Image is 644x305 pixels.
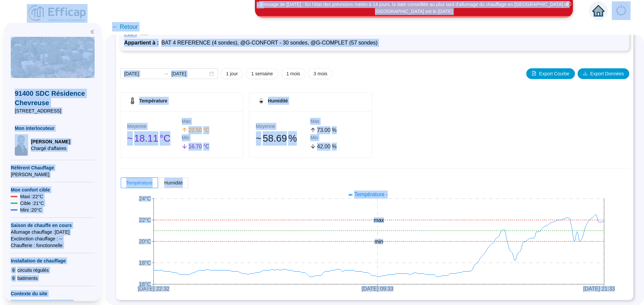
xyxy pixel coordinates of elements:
span: circuits régulés [17,267,49,274]
span: home [592,5,604,17]
img: alerts [612,1,631,20]
span: % [288,131,297,146]
span: close-circle [567,2,571,6]
span: arrow-up [182,127,187,133]
tspan: max [374,217,384,223]
span: % [332,126,336,134]
tspan: 16°C [139,282,151,287]
img: Chargé d'affaires [15,134,28,156]
tspan: [DATE] 21:33 [583,286,615,292]
div: Moyenne [127,123,182,130]
span: Cible : 21 °C [20,200,44,207]
span: Chaufferie : fonctionnelle [11,242,95,249]
span: [STREET_ADDRESS] [15,107,91,114]
button: 1 mois [281,68,306,79]
span: Export Données [590,70,624,77]
span: Température [126,180,153,185]
span: batiments [17,275,38,282]
span: .50 [195,127,202,133]
tspan: [DATE] 22:32 [138,286,170,292]
span: swap-right [163,71,169,76]
span: °C [203,126,209,134]
button: Export Données [578,68,629,79]
span: ← Retour [112,22,138,31]
tspan: 18°C [139,260,151,266]
span: Export Courbe [539,70,569,77]
span: 1 mois [286,70,300,77]
span: BAT 4 REFERENCE (4 sondes), @G-CONFORT - 30 sondes, @G-COMPLET (57 sondes) [161,40,378,46]
span: 91400 SDC Résidence Chevreuse [15,89,91,107]
button: 3 mois [308,68,333,79]
span: [PERSON_NAME] [11,171,95,178]
span: .11 [145,133,158,144]
span: [PERSON_NAME] [31,138,70,145]
span: 9 [11,275,16,282]
div: Min [182,134,236,141]
span: arrow-up [310,127,316,133]
span: 1 jour [226,70,238,77]
tspan: 20°C [139,239,151,244]
span: Chargé d'affaires [31,145,70,152]
span: % [332,143,336,151]
span: Température [139,98,167,103]
div: Moyenne [256,123,311,130]
span: arrow-down [310,144,316,149]
span: file-image [532,71,536,76]
span: Appartient à : [124,40,161,46]
span: arrow-down [182,144,187,149]
div: Message de [DATE] : En l'état des prévisions météo à 14 jours, la date conseillée au plus tard d'... [256,1,572,15]
i: 1 / 3 [257,2,263,7]
span: .00 [323,127,330,133]
tspan: 24°C [139,196,151,202]
span: 1 semaine [251,70,273,77]
span: .70 [195,144,202,149]
span: °C [203,143,209,151]
span: Installation de chauffage [11,257,95,264]
span: Température - [354,192,388,197]
span: Référent Chauffage [11,164,95,171]
div: Max [310,118,365,125]
input: Date de début [124,70,161,77]
button: Export Courbe [526,68,575,79]
div: Min [310,134,365,141]
span: °C [160,131,170,146]
span: Exctinction chauffage : -- [11,235,95,242]
span: 18 [134,133,145,144]
span: 73 [317,127,323,133]
span: .00 [323,144,330,149]
span: Maxi : 22 °C [20,193,43,200]
span: double-left [90,29,95,34]
img: efficap energie logo [27,4,88,23]
span: Contexte du site [11,290,95,297]
button: 1 semaine [246,68,278,79]
tspan: [DATE] 09:33 [362,286,393,292]
tspan: min [375,239,383,244]
input: Date de fin [171,70,208,77]
span: 42 [317,144,323,149]
span: Mini : 20 °C [20,207,42,213]
span: to [163,71,169,76]
span: Allumage chauffage : [DATE] [11,229,95,235]
span: 󠁾~ [127,131,133,146]
span: 󠁾~ [256,131,262,146]
span: Humidité [268,98,288,103]
span: 9 [11,267,16,274]
button: 1 jour [221,68,243,79]
span: 16 [189,144,195,149]
span: Saison de chauffe en cours [11,222,95,229]
span: 22 [189,127,195,133]
div: Max [182,118,236,125]
span: .69 [273,133,287,144]
tspan: 22°C [139,217,151,223]
span: Mon confort cible [11,186,95,193]
span: 58 [263,133,273,144]
span: Humidité [164,180,183,185]
span: Mon interlocuteur [15,125,91,132]
span: download [583,71,588,76]
span: 3 mois [314,70,327,77]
